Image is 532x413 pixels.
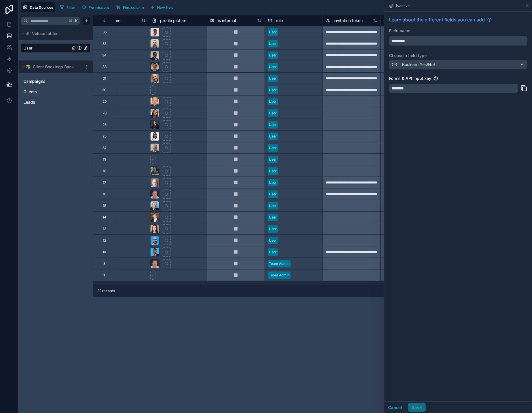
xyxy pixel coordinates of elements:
div: 17 [103,180,106,185]
span: New field [157,5,174,10]
span: Learn about the different fields you can add [389,16,485,23]
div: 12 [103,238,106,243]
span: Boolean (Yes/No) [402,62,435,67]
div: 18 [103,169,106,173]
div: User [21,43,90,53]
div: User [269,168,277,174]
div: 28 [102,111,107,115]
span: K [74,19,78,23]
span: is internal [218,18,236,23]
div: 24 [102,146,107,150]
button: Filter [58,3,78,12]
span: User [23,45,32,51]
div: User [269,87,277,93]
div: 30 [102,88,107,92]
div: 29 [102,99,107,104]
div: User [269,226,277,232]
div: 16 [103,192,106,197]
div: Clients [21,87,90,96]
span: Campaigns [23,78,45,84]
span: Clients [23,89,37,95]
span: is active [396,3,410,8]
span: Leads [23,99,35,105]
button: Find column [114,3,146,12]
a: Clients [23,89,76,95]
a: Learn about the different fields you can add [389,16,492,23]
div: 3 [103,261,105,266]
div: User [269,64,277,69]
button: Cancel [384,403,406,412]
div: Campaigns [21,77,90,86]
a: Leads [23,99,76,105]
div: 1 [104,273,105,278]
a: User [23,45,70,51]
button: Airtable LogoClient Bookings Backend [21,63,82,71]
div: User [269,111,277,116]
div: 34 [102,53,107,58]
div: User [269,157,277,162]
span: Find column [123,5,144,10]
div: User [269,134,277,139]
a: Permissions [80,3,114,12]
div: Leads [21,98,90,107]
div: 15 [103,203,106,208]
div: 13 [103,227,106,231]
span: profile picture [160,18,186,23]
div: 31 [103,76,106,81]
div: User [269,41,277,46]
label: Forms & API Input key [389,76,431,81]
label: Choose a field type [389,53,527,58]
div: 19 [103,157,106,162]
div: # [97,18,111,23]
div: User [269,203,277,208]
div: User [269,76,277,81]
div: 10 [102,250,106,254]
span: Data Sources [30,5,53,10]
button: Data Sources [21,2,55,12]
div: 25 [102,134,107,139]
label: Field name [389,28,410,34]
div: User [269,180,277,185]
div: User [269,249,277,255]
div: User [269,53,277,58]
div: 14 [102,215,106,220]
button: Noloco tables [21,30,87,38]
span: invitation token [334,18,363,23]
div: User [269,99,277,104]
div: 33 [102,65,107,69]
div: User [269,192,277,197]
div: Team Admin [269,273,289,278]
div: 36 [102,30,107,34]
button: Permissions [80,3,111,12]
span: Client Bookings Backend [33,64,80,70]
span: Permissions [89,5,109,10]
div: User [269,145,277,150]
div: User [269,238,277,243]
img: Airtable Logo [26,65,30,69]
div: Team Admin [269,261,289,266]
button: Boolean (Yes/No) [389,60,527,69]
div: 26 [102,122,107,127]
div: 35 [102,41,107,46]
button: New field [148,3,176,12]
div: User [269,30,277,35]
span: 22 records [97,289,115,293]
div: User [269,215,277,220]
span: Filter [67,5,76,10]
span: Noloco tables [32,31,58,36]
div: User [269,122,277,127]
span: role [276,18,283,23]
a: Campaigns [23,78,76,84]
